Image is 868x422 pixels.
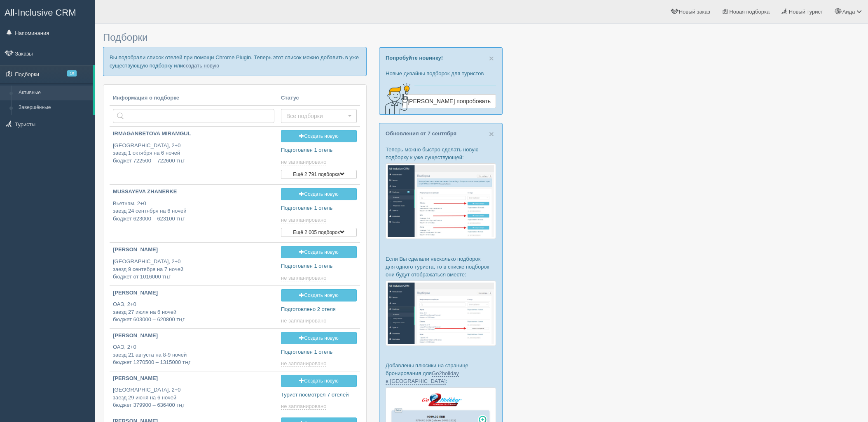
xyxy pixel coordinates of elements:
[281,228,357,237] button: Ещё 2 005 подборок
[281,130,357,142] a: Создать новую
[281,188,357,200] a: Создать новую
[281,332,357,344] a: Создать новую
[278,91,360,106] th: Статус
[281,217,326,223] span: не запланировано
[281,391,357,399] p: Турист посмотрел 7 отелей
[113,343,274,366] p: ОАЭ, 2+0 заезд 21 августа на 8-9 ночей бюджет 1270500 – 1315000 тңг
[281,159,328,165] a: не запланировано
[281,204,357,212] p: Подготовлен 1 отель
[281,289,357,301] a: Создать новую
[489,130,494,138] button: Close
[789,9,823,15] span: Новый турист
[281,306,357,313] p: Подготовлено 2 отеля
[281,360,326,367] span: не запланировано
[110,243,278,284] a: [PERSON_NAME] [GEOGRAPHIC_DATA], 2+0заезд 9 сентября на 7 ночейбюджет от 1016000 тңг
[113,386,274,409] p: [GEOGRAPHIC_DATA], 2+0 заезд 29 июня на 6 ночей бюджет 379900 – 636400 тңг
[110,371,278,413] a: [PERSON_NAME] [GEOGRAPHIC_DATA], 2+0заезд 29 июня на 6 ночейбюджет 379900 – 636400 тңг
[110,329,278,370] a: [PERSON_NAME] ОАЭ, 2+0заезд 21 августа на 8-9 ночейбюджет 1270500 – 1315000 тңг
[379,82,412,115] img: creative-idea-2907357.png
[113,246,274,254] p: [PERSON_NAME]
[281,159,326,165] span: не запланировано
[281,318,326,324] span: не запланировано
[0,0,94,23] a: All-Inclusive CRM
[281,318,328,324] a: не запланировано
[5,7,76,18] span: All-Inclusive CRM
[113,375,274,383] p: [PERSON_NAME]
[281,275,326,281] span: не запланировано
[110,286,278,327] a: [PERSON_NAME] ОАЭ, 2+0заезд 27 июля на 6 ночейбюджет 603000 – 620800 тңг
[489,53,494,63] span: ×
[281,403,328,410] a: не запланировано
[67,70,77,77] span: 10
[281,170,357,179] button: Ещё 2 791 подборка
[842,9,855,15] span: Аида
[281,375,357,387] a: Создать новую
[729,9,770,15] span: Новая подборка
[113,200,274,223] p: Вьетнам, 2+0 заезд 24 сентября на 6 ночей бюджет 623000 – 623100 тңг
[113,332,274,340] p: [PERSON_NAME]
[386,370,459,385] a: Go2holiday в [GEOGRAPHIC_DATA]
[113,188,274,196] p: MUSSAYEVA ZHANERKE
[281,217,328,223] a: не запланировано
[386,130,456,137] a: Обновления от 7 сентября
[386,163,496,239] img: %D0%BF%D0%BE%D0%B4%D0%B1%D0%BE%D1%80%D0%BA%D0%B0-%D1%82%D1%83%D1%80%D0%B8%D1%81%D1%82%D1%83-%D1%8...
[386,54,496,62] p: Попробуйте новинку!
[386,146,496,161] p: Теперь можно быстро сделать новую подборку к уже существующей:
[386,255,496,278] p: Если Вы сделали несколько подборок для одного туриста, то в списке подборок они будут отображатьс...
[489,54,494,63] button: Close
[15,100,93,115] a: Завершённые
[113,142,274,165] p: [GEOGRAPHIC_DATA], 2+0 заезд 1 октября на 6 ночей бюджет 722500 – 722600 тңг
[386,362,496,385] p: Добавлены плюсики на странице бронирования для :
[113,258,274,281] p: [GEOGRAPHIC_DATA], 2+0 заезд 9 сентября на 7 ночей бюджет от 1016000 тңг
[489,129,494,139] span: ×
[15,86,93,100] a: Активные
[113,130,274,138] p: IRMAGANBETOVA MIRAMGUL
[286,112,346,120] span: Все подборки
[281,348,357,356] p: Подготовлен 1 отель
[386,281,496,346] img: %D0%BF%D0%BE%D0%B4%D0%B1%D0%BE%D1%80%D0%BA%D0%B8-%D0%B3%D1%80%D1%83%D0%BF%D0%BF%D0%B0-%D1%81%D1%8...
[386,70,496,77] p: Новые дизайны подборок для туристов
[103,47,367,76] p: Вы подобрали список отелей при помощи Chrome Plugin. Теперь этот список можно добавить в уже суще...
[110,127,278,172] a: IRMAGANBETOVA MIRAMGUL [GEOGRAPHIC_DATA], 2+0заезд 1 октября на 6 ночейбюджет 722500 – 722600 тңг
[113,289,274,297] p: [PERSON_NAME]
[281,403,326,410] span: не запланировано
[281,146,357,154] p: Подготовлен 1 отель
[281,109,357,123] button: Все подборки
[103,32,147,43] span: Подборки
[110,91,278,106] th: Информация о подборке
[281,275,328,281] a: не запланировано
[113,109,274,123] input: Поиск по стране или туристу
[679,9,710,15] span: Новый заказ
[281,360,328,367] a: не запланировано
[281,262,357,270] p: Подготовлен 1 отель
[113,301,274,324] p: ОАЭ, 2+0 заезд 27 июля на 6 ночей бюджет 603000 – 620800 тңг
[183,63,219,69] a: создать новую
[110,185,278,230] a: MUSSAYEVA ZHANERKE Вьетнам, 2+0заезд 24 сентября на 6 ночейбюджет 623000 – 623100 тңг
[281,246,357,258] a: Создать новую
[402,94,496,108] a: [PERSON_NAME] попробовать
